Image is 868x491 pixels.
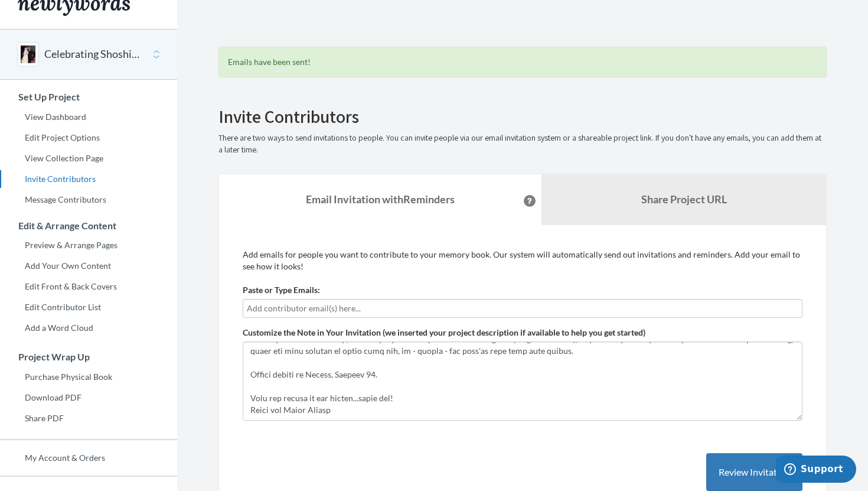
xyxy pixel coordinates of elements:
[218,107,827,126] h2: Invite Contributors
[1,220,177,231] h3: Edit & Arrange Content
[306,193,455,206] strong: Email Invitation with Reminders
[44,47,140,62] button: Celebrating Shoshi & [PERSON_NAME]
[243,327,645,339] label: Customize the Note in Your Invitation (we inserted your project description if available to help ...
[218,132,827,156] p: There are two ways to send invitations to people. You can invite people via our email invitation ...
[218,47,827,77] div: Emails have been sent!
[1,352,177,362] h3: Project Wrap Up
[641,193,727,206] b: Share Project URL
[243,342,802,421] textarea: Lorem Ipsumdo sit Ametco! Adipisc el sedd eiusm te in Utlab etd Magnaa'e adminimve, qu nostrudex ...
[776,456,856,485] iframe: Opens a widget where you can chat to one of our agents
[243,284,320,296] label: Paste or Type Emails:
[1,92,177,102] h3: Set Up Project
[243,249,802,272] p: Add emails for people you want to contribute to your memory book. Our system will automatically s...
[247,302,798,315] input: Add contributor email(s) here...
